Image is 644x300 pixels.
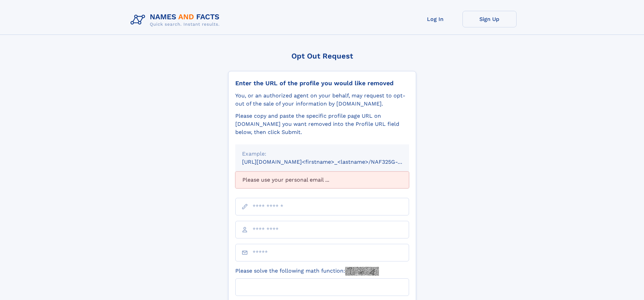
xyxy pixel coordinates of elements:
small: [URL][DOMAIN_NAME]<firstname>_<lastname>/NAF325G-xxxxxxxx [242,159,422,165]
div: You, or an authorized agent on your behalf, may request to opt-out of the sale of your informatio... [235,92,409,108]
a: Log In [408,11,462,27]
div: Example: [242,150,402,158]
a: Sign Up [462,11,517,27]
label: Please solve the following math function: [235,267,379,276]
div: Please use your personal email ... [235,171,409,188]
div: Please copy and paste the specific profile page URL on [DOMAIN_NAME] you want removed into the Pr... [235,112,409,136]
div: Opt Out Request [228,52,416,60]
div: Enter the URL of the profile you would like removed [235,79,409,87]
img: Logo Names and Facts [128,11,225,29]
